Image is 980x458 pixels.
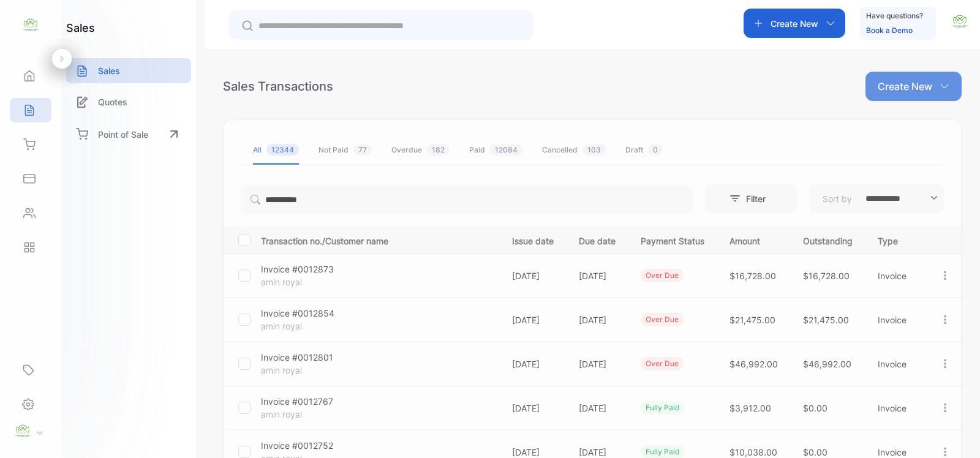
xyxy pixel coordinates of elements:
[878,232,914,247] p: Type
[582,144,606,156] span: 103
[729,232,778,247] p: Amount
[261,263,339,276] p: Invoice #0012873
[512,313,554,326] p: [DATE]
[803,271,850,281] span: $16,728.00
[261,395,339,408] p: Invoice #0012767
[21,16,40,34] img: logo
[261,351,339,364] p: Invoice #0012801
[512,232,554,247] p: Issue date
[648,144,663,156] span: 0
[625,145,663,156] div: Draft
[729,359,778,369] span: $46,992.00
[729,315,775,325] span: $21,475.00
[823,192,852,205] p: Sort by
[866,10,923,22] p: Have questions?
[542,145,606,156] div: Cancelled
[261,307,339,320] p: Invoice #0012854
[353,144,372,156] span: 77
[253,145,299,156] div: All
[803,403,827,413] span: $0.00
[261,364,339,377] p: amin royal
[878,269,914,282] p: Invoice
[66,20,95,36] h1: sales
[512,269,554,282] p: [DATE]
[261,276,339,288] p: amin royal
[261,408,339,421] p: amin royal
[951,12,969,31] img: avatar
[771,17,818,30] p: Create New
[803,315,849,325] span: $21,475.00
[641,313,684,326] div: over due
[66,89,191,114] a: Quotes
[878,358,914,370] p: Invoice
[641,232,704,247] p: Payment Status
[579,313,616,326] p: [DATE]
[866,26,913,35] a: Book a Demo
[579,232,616,247] p: Due date
[98,64,120,77] p: Sales
[223,77,333,96] div: Sales Transactions
[729,447,777,457] span: $10,038.00
[878,79,932,94] p: Create New
[98,128,148,141] p: Point of Sale
[512,402,554,415] p: [DATE]
[878,402,914,415] p: Invoice
[66,121,191,148] a: Point of Sale
[951,9,969,38] button: avatar
[261,232,497,247] p: Transaction no./Customer name
[803,359,851,369] span: $46,992.00
[512,358,554,370] p: [DATE]
[641,357,684,370] div: over due
[66,58,191,83] a: Sales
[803,447,827,457] span: $0.00
[391,145,450,156] div: Overdue
[641,269,684,282] div: over due
[809,184,944,213] button: Sort by
[266,144,299,156] span: 12344
[579,402,616,415] p: [DATE]
[579,358,616,370] p: [DATE]
[641,401,685,415] div: fully paid
[261,439,339,452] p: Invoice #0012752
[729,271,776,281] span: $16,728.00
[929,407,980,458] iframe: LiveChat chat widget
[865,72,962,101] button: Create New
[579,269,616,282] p: [DATE]
[803,232,853,247] p: Outstanding
[744,9,845,38] button: Create New
[318,145,372,156] div: Not Paid
[98,96,127,108] p: Quotes
[490,144,522,156] span: 12084
[729,403,771,413] span: $3,912.00
[261,320,339,332] p: amin royal
[13,422,32,440] img: profile
[469,145,522,156] div: Paid
[427,144,450,156] span: 182
[878,313,914,326] p: Invoice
